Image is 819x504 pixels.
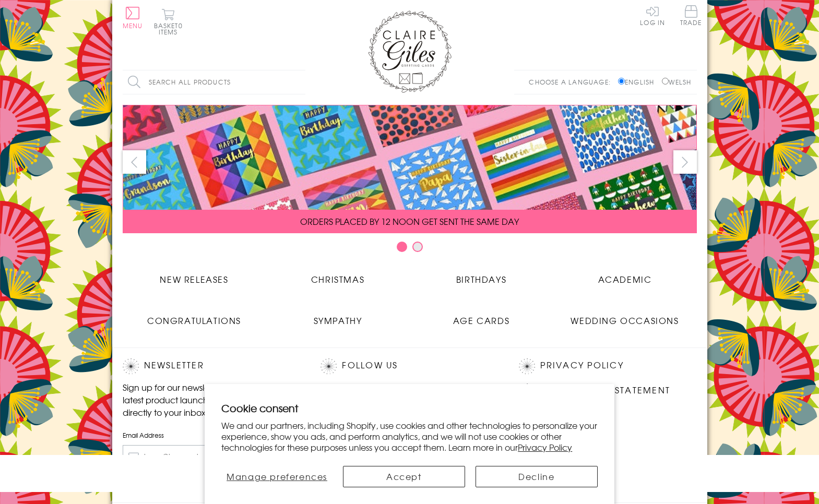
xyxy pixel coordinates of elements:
button: Manage preferences [221,466,333,487]
span: Wedding Occasions [571,314,679,327]
h2: Cookie consent [221,401,598,415]
span: ORDERS PLACED BY 12 NOON GET SENT THE SAME DAY [300,215,519,227]
span: Manage preferences [227,470,327,483]
img: Claire Giles Greetings Cards [368,10,452,93]
p: Choose a language: [529,77,616,87]
input: harry@hogwarts.edu [123,445,300,469]
span: Age Cards [453,314,509,327]
span: Christmas [311,273,364,285]
label: English [618,77,659,87]
span: Congratulations [147,314,241,327]
input: Search all products [123,70,305,94]
label: Welsh [662,77,692,87]
button: Menu [123,7,143,29]
a: Log In [640,5,665,26]
a: Birthdays [410,265,553,285]
span: Academic [598,273,652,285]
a: Congratulations [123,306,266,327]
input: Welsh [662,78,669,85]
span: Birthdays [456,273,506,285]
button: Accept [343,466,465,487]
span: Menu [123,21,143,30]
button: Carousel Page 1 (Current Slide) [397,242,407,252]
a: Privacy Policy [540,358,623,373]
a: Wedding Occasions [553,306,697,327]
h2: Newsletter [123,358,300,374]
a: New Releases [123,265,266,285]
a: Age Cards [410,306,553,327]
p: We and our partners, including Shopify, use cookies and other technologies to personalize your ex... [221,420,598,452]
button: Basket0 items [154,8,183,35]
p: Sign up for our newsletter to receive the latest product launches, news and offers directly to yo... [123,381,300,418]
span: New Releases [160,273,228,285]
span: Trade [680,5,702,26]
button: next [673,150,697,174]
p: Join us on our social networking profiles for up to the minute news and product releases the mome... [321,381,498,418]
span: 0 items [159,21,183,37]
div: Carousel Pagination [123,241,697,257]
span: Sympathy [314,314,362,327]
a: Sympathy [266,306,410,327]
button: Decline [476,466,598,487]
button: Carousel Page 2 [412,242,423,252]
a: Trade [680,5,702,28]
a: Privacy Policy [518,441,572,453]
a: Academic [553,265,697,285]
a: Accessibility Statement [540,383,670,398]
input: English [618,78,625,85]
h2: Follow Us [321,358,498,374]
label: Email Address [123,430,300,440]
input: Search [295,70,305,94]
a: Christmas [266,265,410,285]
button: prev [123,150,146,174]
